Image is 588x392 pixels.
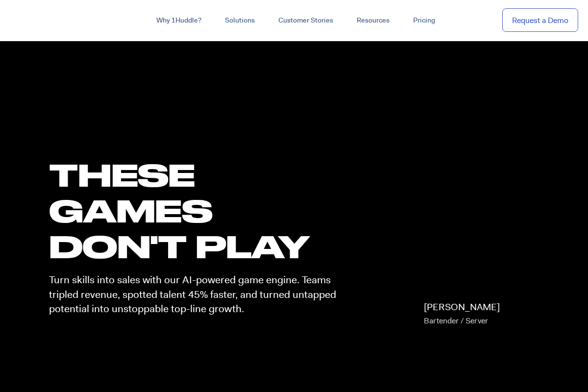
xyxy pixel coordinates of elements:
span: Bartender / Server [424,316,488,326]
p: [PERSON_NAME] [424,300,500,328]
a: Resources [345,12,401,29]
a: Solutions [213,12,267,29]
a: Why 1Huddle? [145,12,213,29]
a: Request a Demo [502,8,578,32]
a: Pricing [401,12,447,29]
a: Customer Stories [267,12,345,29]
h1: these GAMES DON'T PLAY [49,157,345,265]
p: Turn skills into sales with our AI-powered game engine. Teams tripled revenue, spotted talent 45%... [49,273,345,316]
img: ... [10,11,80,29]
